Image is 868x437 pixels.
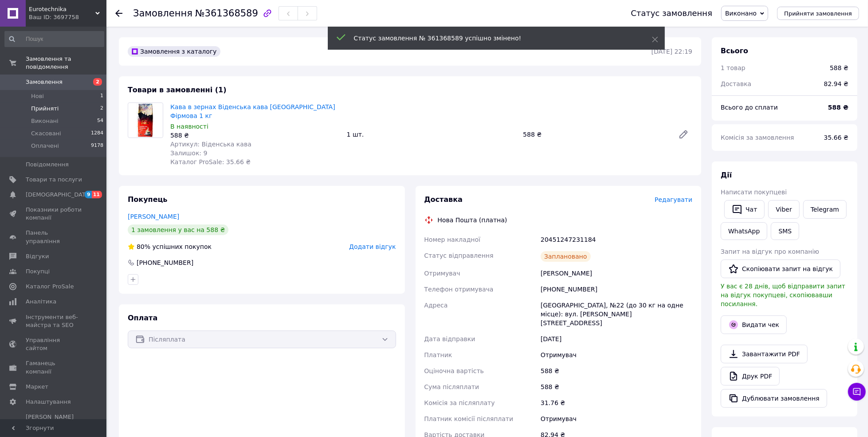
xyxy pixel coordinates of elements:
span: Аналітика [26,298,56,306]
span: Платник комісії післяплати [424,415,514,422]
span: Гаманець компанії [26,359,82,375]
a: Друк PDF [721,367,780,386]
div: [DATE] [539,331,694,347]
div: Статус замовлення № 361368589 успішно змінено! [354,34,630,43]
div: [PERSON_NAME] [539,265,694,281]
span: 9 [85,191,92,198]
button: SMS [771,222,799,240]
span: Сума післяплати [424,383,479,390]
span: 11 [92,191,102,198]
b: 588 ₴ [828,104,848,111]
a: Завантажити PDF [721,345,808,363]
span: 1 товар [721,64,746,71]
span: [DEMOGRAPHIC_DATA] [26,191,91,199]
div: Нова Пошта (платна) [436,216,510,224]
button: Скопіювати запит на відгук [721,260,841,278]
a: Редагувати [675,126,692,143]
span: 54 [97,117,103,125]
span: Всього до сплати [721,104,778,111]
div: 588 ₴ [170,131,340,140]
span: Каталог ProSale: 35.66 ₴ [170,158,251,165]
span: Додати відгук [349,243,396,250]
span: Редагувати [655,196,692,203]
span: Управління сайтом [26,336,82,352]
span: Інструменти веб-майстра та SEO [26,313,82,329]
div: Статус замовлення [631,9,712,18]
span: Маркет [26,383,48,391]
span: Покупець [128,195,168,204]
span: Товари в замовленні (1) [128,86,227,94]
span: Оціночна вартість [424,367,484,374]
span: Дата відправки [424,335,475,343]
div: [GEOGRAPHIC_DATA], №22 (до 30 кг на одне місце): вул. [PERSON_NAME][STREET_ADDRESS] [539,297,694,331]
div: 1 шт. [343,128,520,141]
span: Показники роботи компанії [26,206,82,222]
span: Всього [721,47,748,55]
span: Доставка [424,195,463,204]
span: Замовлення та повідомлення [26,55,106,71]
span: 2 [93,78,102,86]
span: Відгуки [26,252,49,260]
span: Артикул: Віденська кава [170,141,251,148]
div: Повернутися назад [115,9,122,18]
span: Номер накладної [424,236,481,243]
span: Товари та послуги [26,176,82,184]
span: Скасовані [31,130,61,138]
img: Кава в зернах Віденська кава Львівська Фірмова 1 кг [136,103,155,138]
span: Телефон отримувача [424,286,494,293]
span: Залишок: 9 [170,150,208,157]
div: 588 ₴ [519,128,671,141]
span: 1 [100,92,103,100]
span: Eurotechnika [29,5,95,13]
span: Написати покупцеві [721,189,787,196]
button: Чат з покупцем [848,383,866,401]
a: Кава в зернах Віденська кава [GEOGRAPHIC_DATA] Фірмова 1 кг [170,103,335,119]
span: Каталог ProSale [26,283,74,291]
span: 2 [100,105,103,113]
span: Покупці [26,268,50,276]
span: Адреса [424,302,448,309]
div: 82.94 ₴ [819,74,854,94]
span: Оплачені [31,142,59,150]
div: 31.76 ₴ [539,395,694,411]
input: Пошук [4,31,104,47]
a: Telegram [803,200,847,219]
span: 35.66 ₴ [824,134,848,141]
button: Чат [724,200,765,219]
span: 9178 [91,142,103,150]
button: Прийняти замовлення [777,7,859,20]
div: 20451247231184 [539,232,694,248]
span: Замовлення [133,8,192,19]
div: 588 ₴ [539,379,694,395]
time: [DATE] 22:19 [652,48,692,55]
span: Виконано [725,10,757,17]
div: Ваш ID: 3697758 [29,13,106,21]
div: 588 ₴ [539,363,694,379]
span: Прийняти замовлення [784,10,852,17]
span: У вас є 28 днів, щоб відправити запит на відгук покупцеві, скопіювавши посилання. [721,283,845,307]
div: 1 замовлення у вас на 588 ₴ [128,224,228,235]
div: успішних покупок [128,242,212,251]
div: Замовлення з каталогу [128,46,220,57]
span: 80% [137,243,150,250]
a: Viber [768,200,799,219]
span: Статус відправлення [424,252,494,259]
a: WhatsApp [721,222,767,240]
button: Дублювати замовлення [721,389,827,408]
span: Запит на відгук про компанію [721,248,819,255]
div: 588 ₴ [830,63,848,72]
span: Доставка [721,80,751,87]
span: Платник [424,351,452,358]
span: Отримувач [424,270,460,277]
span: Прийняті [31,105,59,113]
span: В наявності [170,123,208,130]
button: Видати чек [721,315,787,334]
span: Налаштування [26,398,71,406]
div: Отримувач [539,411,694,427]
span: Комісія за післяплату [424,399,495,406]
span: Комісія за замовлення [721,134,794,141]
span: 1284 [91,130,103,138]
a: [PERSON_NAME] [128,213,179,220]
div: Отримувач [539,347,694,363]
div: [PHONE_NUMBER] [136,258,194,267]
